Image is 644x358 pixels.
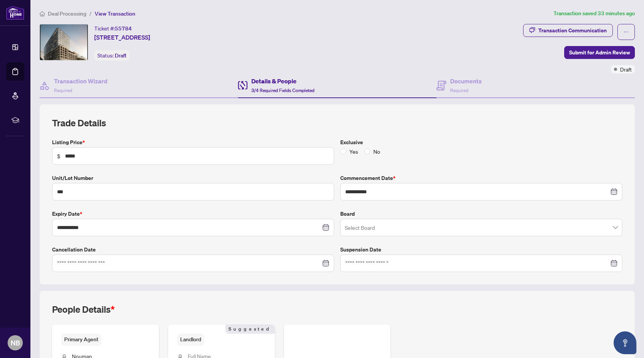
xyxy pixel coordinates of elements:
span: Submit for Admin Review [569,46,630,59]
h2: People Details [52,303,115,315]
span: [STREET_ADDRESS] [94,33,150,42]
label: Board [340,210,622,218]
span: Required [450,88,468,93]
div: Transaction Communication [538,24,607,37]
span: View Transaction [95,10,135,17]
h4: Details & People [251,76,314,86]
label: Cancellation Date [52,245,334,254]
h4: Documents [450,76,482,86]
span: $ [57,152,60,160]
button: Submit for Admin Review [564,46,635,59]
span: Required [54,88,72,93]
article: Transaction saved 33 minutes ago [554,9,635,18]
h2: Trade Details [52,117,622,129]
label: Listing Price [52,138,334,146]
img: IMG-W12430686_1.jpg [40,24,88,60]
h4: Transaction Wizard [54,76,108,86]
div: Ticket #: [94,24,132,33]
button: Transaction Communication [523,24,613,37]
label: Unit/Lot Number [52,174,334,182]
span: Primary Agent [61,334,102,345]
span: Yes [346,147,361,156]
span: Draft [115,52,127,59]
span: 3/4 Required Fields Completed [251,88,314,93]
label: Expiry Date [52,210,334,218]
span: Suggested [225,325,275,334]
span: ellipsis [623,29,629,35]
span: Deal Processing [48,10,86,17]
span: 55784 [115,25,132,32]
label: Exclusive [340,138,622,146]
span: Landlord [177,334,204,345]
img: logo [6,6,24,20]
div: Status: [94,50,130,60]
label: Commencement Date [340,174,622,182]
label: Suspension Date [340,245,622,254]
li: / [89,9,92,18]
button: Open asap [614,331,636,354]
span: NB [11,337,20,348]
span: No [370,147,383,156]
span: Draft [620,65,632,73]
span: home [40,11,45,16]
